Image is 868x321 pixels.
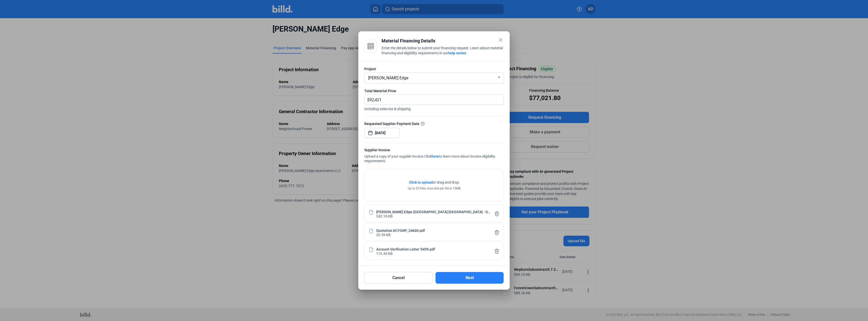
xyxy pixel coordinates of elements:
div: 20.59 KB [376,232,391,237]
div: Account Verification Letter '0459.pdf [376,247,435,251]
div: Supplier Invoice [364,147,504,154]
span: Click to learn more about invoice eligibility requirements. [364,154,495,163]
span: Including sales tax & shipping. [364,105,504,111]
div: 342.16 KB [376,214,393,218]
input: 0.00 [369,95,498,105]
div: Upload a copy of your supplier invoice. [364,147,504,164]
a: here [431,154,439,158]
input: Select date [375,130,397,136]
button: Open calendar [368,128,373,133]
div: 110.36 KB [376,251,393,255]
div: Material Financing Details [382,37,504,44]
div: Enter the details below to submit your financing request. Learn about material financing and elig... [382,45,504,57]
button: Next [436,272,504,284]
a: help center [448,51,466,55]
div: Project [364,66,504,71]
div: Requested Supplier Payment Date [364,121,504,126]
mat-icon: close [498,37,504,43]
span: Click to upload [409,180,433,184]
span: . [466,51,467,55]
span: [PERSON_NAME] Edge [368,76,408,80]
span: or drag and drop [433,180,459,185]
div: [PERSON_NAME] Edge-[GEOGRAPHIC_DATA] [GEOGRAPHIC_DATA] - Gear Proposal ([DATE]).pdf [376,209,492,214]
div: Quotation KCYGRP_24600.pdf [376,228,425,232]
div: Total Material Price [364,88,504,93]
span: $ [365,95,369,103]
button: Cancel [364,272,432,284]
div: Up to 20 files, max size per file is 15MB [408,186,460,191]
